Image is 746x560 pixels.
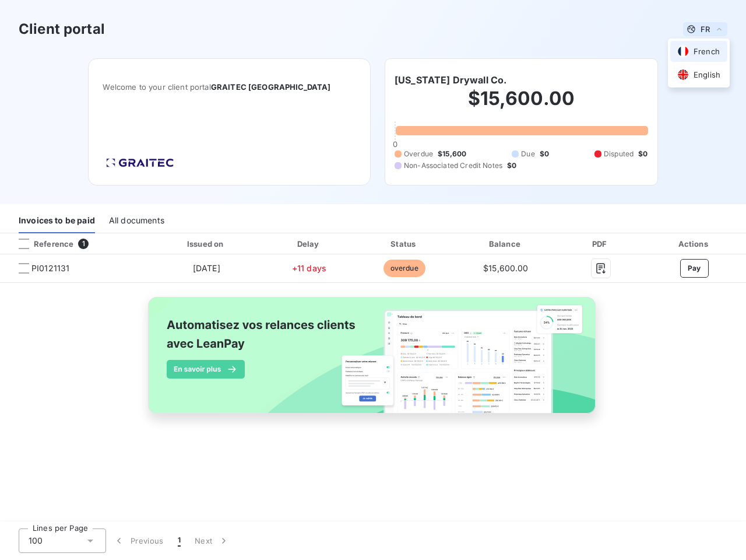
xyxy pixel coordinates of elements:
span: Due [521,149,534,159]
span: 100 [29,535,43,547]
div: PDF [561,238,641,250]
h6: [US_STATE] Drywall Co. [395,73,506,87]
img: banner [138,290,608,433]
div: All documents [109,209,164,233]
span: Overdue [404,149,433,159]
span: Non-Associated Credit Notes [404,160,502,171]
span: overdue [383,260,425,277]
h3: Client portal [19,19,105,40]
button: Pay [680,259,709,278]
span: GRAITEC [GEOGRAPHIC_DATA] [211,82,331,92]
span: Welcome to your client portal [103,82,356,92]
span: Disputed [604,149,634,159]
span: [DATE] [193,263,220,273]
span: $0 [638,149,648,159]
span: $15,600 [438,149,466,159]
button: Previous [106,528,171,553]
h2: $15,600.00 [395,87,648,122]
div: Status [358,238,451,250]
div: Actions [645,238,744,250]
span: 1 [78,239,89,249]
span: $0 [507,160,516,171]
div: Invoices to be paid [19,209,95,233]
span: 1 [178,535,181,547]
button: Next [188,528,237,553]
div: Reference [9,239,73,249]
div: Issued on [153,238,260,250]
button: 1 [171,528,188,553]
span: $0 [540,149,549,159]
span: $15,600.00 [483,263,529,273]
div: Delay [265,238,353,250]
span: English [694,69,720,80]
span: PI0121131 [31,262,69,274]
span: 0 [393,139,397,149]
span: FR [701,24,710,34]
span: French [694,46,720,57]
span: +11 days [292,263,326,273]
img: Company logo [103,155,177,171]
div: Balance [455,238,556,250]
